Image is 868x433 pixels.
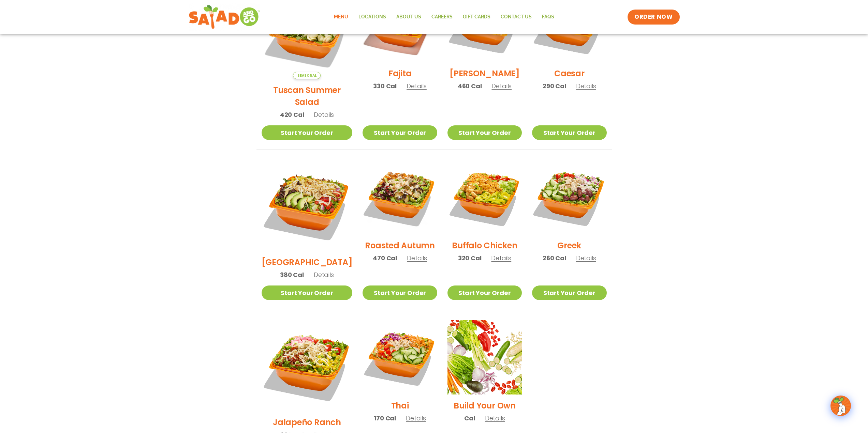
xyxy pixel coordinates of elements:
[262,84,353,108] h2: Tuscan Summer Salad
[532,125,606,140] a: Start Your Order
[314,110,334,119] span: Details
[496,9,537,25] a: Contact Us
[406,414,426,422] span: Details
[363,320,437,395] img: Product photo for Thai Salad
[576,254,596,262] span: Details
[391,400,409,412] h2: Thai
[576,82,596,90] span: Details
[532,285,606,300] a: Start Your Order
[363,285,437,300] a: Start Your Order
[831,396,850,415] img: wpChatIcon
[374,414,396,423] span: 170 Cal
[365,239,435,251] h2: Roasted Autumn
[447,160,522,234] img: Product photo for Buffalo Chicken Salad
[464,414,475,423] span: Cal
[314,270,334,279] span: Details
[447,285,522,300] a: Start Your Order
[458,9,496,25] a: GIFT CARDS
[452,239,517,251] h2: Buffalo Chicken
[329,9,559,25] nav: Menu
[293,72,321,79] span: Seasonal
[543,253,566,263] span: 260 Cal
[262,125,353,140] a: Start Your Order
[388,67,412,79] h2: Fajita
[407,254,427,262] span: Details
[329,9,353,25] a: Menu
[554,67,585,79] h2: Caesar
[634,13,673,21] span: ORDER NOW
[491,82,512,90] span: Details
[262,160,353,251] img: Product photo for BBQ Ranch Salad
[543,81,566,91] span: 290 Cal
[458,253,482,263] span: 320 Cal
[426,9,458,25] a: Careers
[450,67,520,79] h2: [PERSON_NAME]
[363,160,437,234] img: Product photo for Roasted Autumn Salad
[373,81,397,91] span: 330 Cal
[454,400,516,412] h2: Build Your Own
[273,416,341,428] h2: Jalapeño Ranch
[447,320,522,395] img: Product photo for Build Your Own
[628,10,679,25] a: ORDER NOW
[407,82,427,90] span: Details
[262,256,353,268] h2: [GEOGRAPHIC_DATA]
[458,81,482,91] span: 460 Cal
[447,125,522,140] a: Start Your Order
[491,254,511,262] span: Details
[391,9,426,25] a: About Us
[280,110,304,119] span: 420 Cal
[537,9,559,25] a: FAQs
[485,414,505,422] span: Details
[532,160,606,234] img: Product photo for Greek Salad
[262,320,353,411] img: Product photo for Jalapeño Ranch Salad
[189,3,261,31] img: new-SAG-logo-768×292
[557,239,581,251] h2: Greek
[353,9,391,25] a: Locations
[363,125,437,140] a: Start Your Order
[262,285,353,300] a: Start Your Order
[373,253,397,263] span: 470 Cal
[280,270,304,279] span: 380 Cal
